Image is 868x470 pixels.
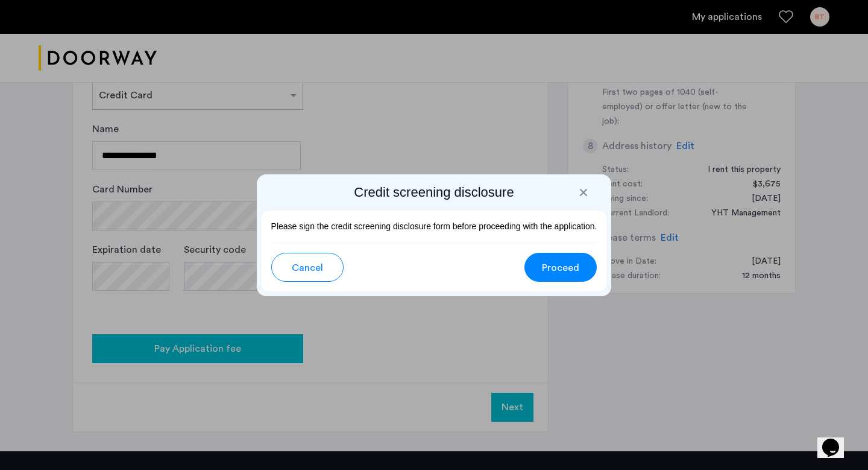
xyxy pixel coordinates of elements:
span: Cancel [292,261,323,275]
p: Please sign the credit screening disclosure form before proceeding with the application. [271,220,597,233]
button: button [524,253,597,282]
iframe: chat widget [817,422,856,458]
span: Proceed [542,261,579,275]
h2: Credit screening disclosure [262,184,607,201]
button: button [271,253,344,282]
